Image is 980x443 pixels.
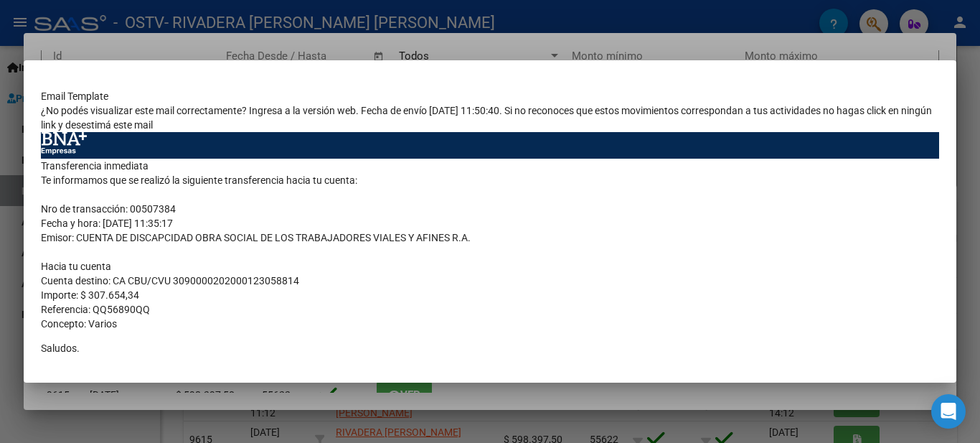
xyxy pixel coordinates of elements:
[41,132,87,155] img: Banco nación
[41,341,939,355] p: Saludos.
[41,365,939,380] p: El equipo de Banco Nación.
[41,159,939,414] td: Transferencia inmediata Te informamos que se realizó la siguiente transferencia hacia tu cuenta: ...
[41,103,939,132] td: ¿No podés visualizar este mail correctamente? Ingresa a la versión web. Fecha de envío [DATE] 11:...
[931,394,966,429] div: Open Intercom Messenger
